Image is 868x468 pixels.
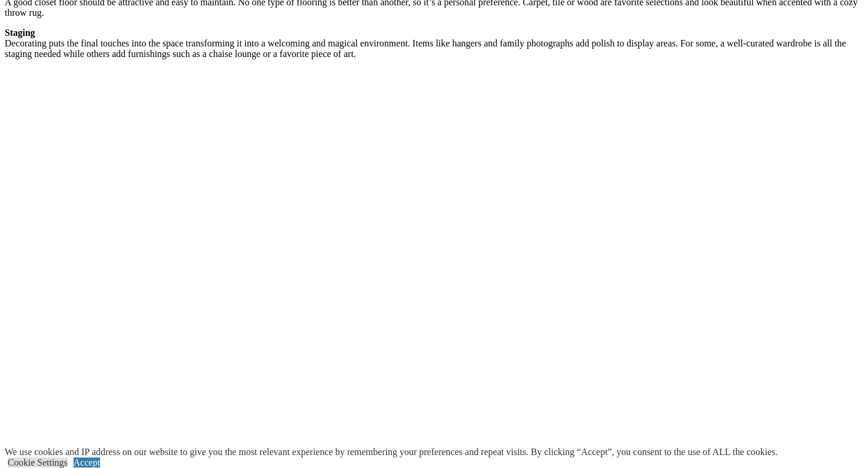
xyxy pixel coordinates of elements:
[74,457,100,467] a: Accept
[5,447,777,457] div: We use cookies and IP address on our website to give you the most relevant experience by remember...
[5,28,863,59] p: Decorating puts the final touches into the space transforming it into a welcoming and magical env...
[8,457,68,467] a: Cookie Settings
[5,28,35,38] strong: Staging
